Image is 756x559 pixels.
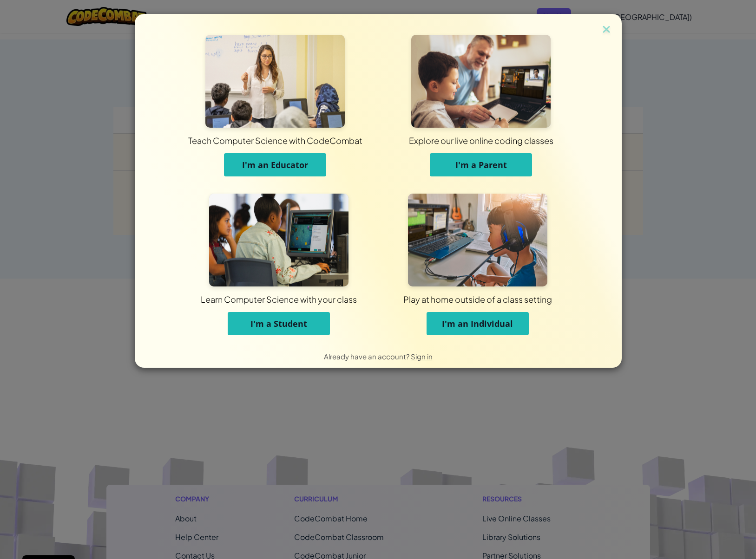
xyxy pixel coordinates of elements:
img: For Educators [205,35,345,128]
img: For Individuals [408,194,547,286]
div: Explore our live online coding classes [242,135,720,146]
div: Play at home outside of a class setting [249,293,706,305]
span: Already have an account? [324,352,411,361]
img: For Parents [411,35,551,128]
span: I'm a Parent [455,159,507,170]
span: I'm a Student [250,318,307,329]
button: I'm a Parent [430,153,532,176]
span: I'm an Individual [442,318,513,329]
span: I'm an Educator [242,159,308,170]
button: I'm a Student [228,312,330,335]
button: I'm an Educator [224,153,326,176]
a: Sign in [411,352,433,361]
img: For Students [209,194,348,286]
img: close icon [600,23,612,37]
button: I'm an Individual [427,312,529,335]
